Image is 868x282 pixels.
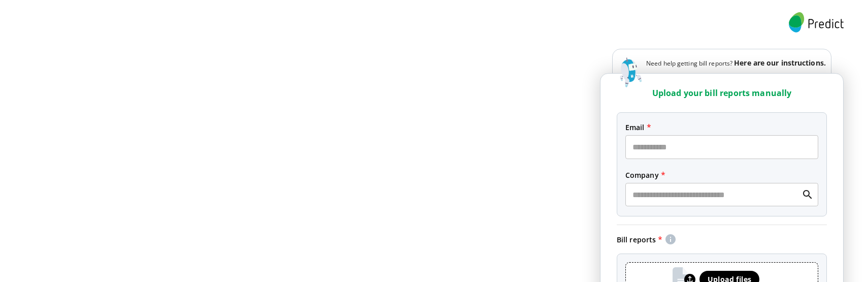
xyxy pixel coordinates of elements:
span: Here are our instructions. [734,58,826,68]
p: Need help getting bill reports? [646,57,826,90]
span: Company [625,169,818,181]
span: Bill reports [617,233,662,245]
p: Upload your bill reports manually [609,86,835,100]
span: Email [625,121,818,133]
